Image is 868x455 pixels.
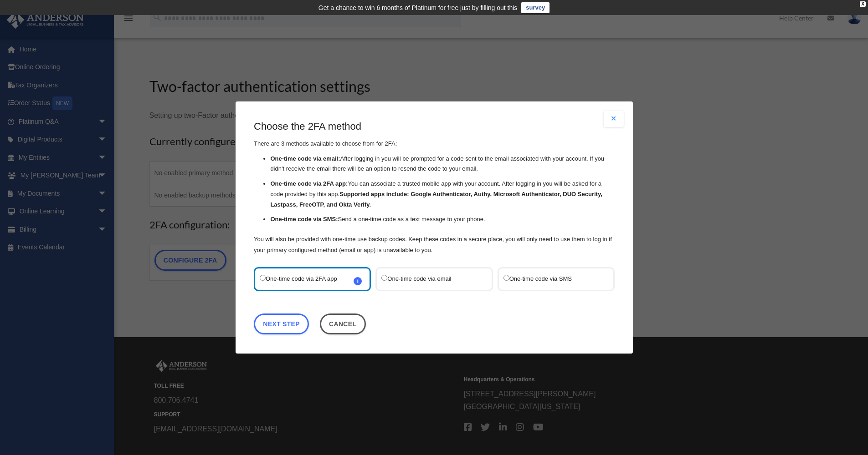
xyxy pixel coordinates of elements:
label: One-time code via email [381,273,478,285]
div: Get a chance to win 6 months of Platinum for free just by filling out this [318,2,518,13]
div: There are 3 methods available to choose from for 2FA: [254,120,615,256]
strong: Supported apps include: Google Authenticator, Authy, Microsoft Authenticator, DUO Security, Lastp... [270,191,602,208]
a: Next Step [254,313,309,334]
li: You can associate a trusted mobile app with your account. After logging in you will be asked for ... [270,179,615,210]
div: close [860,1,866,7]
li: Send a one-time code as a text message to your phone. [270,215,615,225]
h3: Choose the 2FA method [254,120,615,134]
input: One-time code via 2FA appi [260,275,266,281]
button: Close modal [604,111,624,127]
li: After logging in you will be prompted for a code sent to the email associated with your account. ... [270,154,615,175]
strong: One-time code via 2FA app: [270,180,348,187]
p: You will also be provided with one-time use backup codes. Keep these codes in a secure place, you... [254,234,615,256]
span: i [354,277,362,285]
label: One-time code via 2FA app [260,273,356,285]
input: One-time code via SMS [503,275,509,281]
label: One-time code via SMS [503,273,599,285]
a: survey [521,2,550,13]
input: One-time code via email [381,275,387,281]
button: Close this dialog window [319,313,365,334]
strong: One-time code via SMS: [270,216,338,223]
strong: One-time code via email: [270,155,340,162]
